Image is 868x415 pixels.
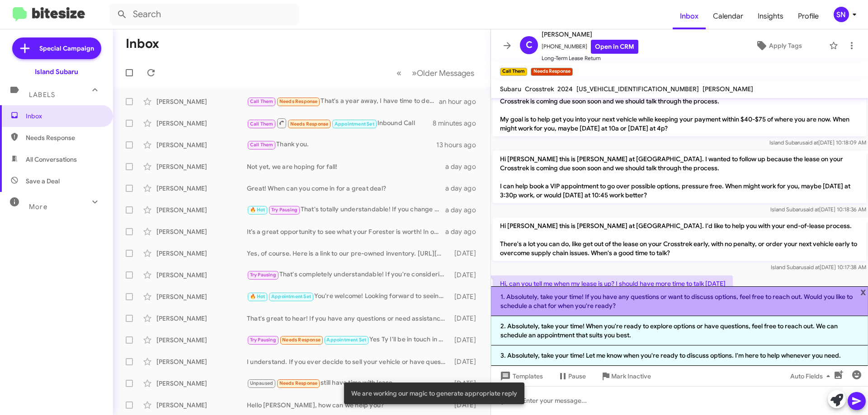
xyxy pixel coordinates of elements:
[445,162,483,171] div: a day ago
[156,119,247,128] div: [PERSON_NAME]
[493,218,866,261] p: Hi [PERSON_NAME] this is [PERSON_NAME] at [GEOGRAPHIC_DATA]. I'd like to help you with your end-o...
[156,249,247,258] div: [PERSON_NAME]
[392,64,480,82] nav: Page navigation example
[804,264,820,270] span: said at
[770,206,866,213] span: Island Subaru [DATE] 10:18:36 AM
[247,335,450,345] div: Yes Ty I'll be in touch in a few months
[26,133,103,142] span: Needs Response
[576,85,699,93] span: [US_VEHICLE_IDENTIFICATION_NUMBER]
[250,380,274,386] span: Unpaused
[531,68,572,76] small: Needs Response
[450,270,483,280] div: [DATE]
[750,3,791,29] a: Insights
[279,98,318,104] span: Needs Response
[593,368,658,384] button: Mark Inactive
[247,270,450,280] div: That's completely understandable! If you're considering selling your vehicle in the future, let u...
[26,112,103,121] span: Inbox
[500,68,527,76] small: Call Them
[591,40,638,54] a: Open in CRM
[156,97,247,106] div: [PERSON_NAME]
[703,85,753,93] span: [PERSON_NAME]
[542,29,638,40] span: [PERSON_NAME]
[493,151,866,203] p: Hi [PERSON_NAME] this is [PERSON_NAME] at [GEOGRAPHIC_DATA]. I wanted to follow up because the le...
[247,205,445,215] div: That's totally understandable! If you change your mind or have questions before then, feel free t...
[156,227,247,236] div: [PERSON_NAME]
[247,162,445,171] div: Not yet, we are hoping for fall!
[493,84,866,136] p: Hi [PERSON_NAME] this is [PERSON_NAME] at [GEOGRAPHIC_DATA]. I wanted to follow up because the le...
[542,54,638,63] span: Long-Term Lease Return
[491,286,868,316] li: 1. Absolutely, take your time! If you have any questions or want to discuss options, feel free to...
[156,292,247,301] div: [PERSON_NAME]
[791,3,826,29] a: Profile
[450,314,483,323] div: [DATE]
[247,291,450,302] div: You're welcome! Looking forward to seeing you on the 20th at 2:00 PM.
[247,184,445,193] div: Great! When can you come in for a great deal?
[396,67,401,79] span: «
[433,119,483,128] div: 8 minutes ago
[771,264,866,270] span: Island Subaru [DATE] 10:17:38 AM
[156,336,247,345] div: [PERSON_NAME]
[279,380,318,386] span: Needs Response
[436,140,483,149] div: 13 hours ago
[803,206,819,213] span: said at
[445,205,483,214] div: a day ago
[673,3,706,29] a: Inbox
[732,37,825,54] button: Apply Tags
[29,203,47,211] span: More
[29,91,55,99] span: Labels
[826,7,858,22] button: SN
[35,67,78,76] div: Island Subaru
[783,368,841,384] button: Auto Fields
[282,337,321,343] span: Needs Response
[247,357,450,366] div: I understand. If you ever decide to sell your vehicle or have questions in the future, feel free ...
[450,249,483,258] div: [DATE]
[412,67,417,79] span: »
[769,37,802,54] span: Apply Tags
[445,184,483,193] div: a day ago
[391,64,407,82] button: Previous
[250,207,265,213] span: 🔥 Hot
[500,85,521,93] span: Subaru
[247,96,439,107] div: That's a year away, I have time to decide. Thank you
[526,38,533,52] span: C
[834,7,849,22] div: SN
[126,37,159,51] h1: Inbox
[557,85,573,93] span: 2024
[26,177,60,186] span: Save a Deal
[26,155,77,164] span: All Conversations
[250,121,274,127] span: Call Them
[450,357,483,366] div: [DATE]
[860,286,866,297] span: x
[12,37,101,59] a: Special Campaign
[156,162,247,171] div: [PERSON_NAME]
[498,368,543,384] span: Templates
[351,389,517,398] span: We are working our magic to generate appropriate reply
[247,249,450,258] div: Yes, of course. Here is a link to our pre-owned inventory. [URL][DOMAIN_NAME].
[550,368,593,384] button: Pause
[790,368,834,384] span: Auto Fields
[250,98,274,104] span: Call Them
[445,227,483,236] div: a day ago
[417,68,474,78] span: Older Messages
[491,345,868,366] li: 3. Absolutely, take your time! Let me know when you're ready to discuss options. I'm here to help...
[491,316,868,345] li: 2. Absolutely, take your time! When you're ready to explore options or have questions, feel free ...
[450,336,483,345] div: [DATE]
[247,314,450,323] div: That's great to hear! If you have any questions or need assistance with your current vehicle, fee...
[247,378,450,388] div: still have time with lease
[271,294,311,299] span: Appointment Set
[250,142,274,148] span: Call Them
[156,184,247,193] div: [PERSON_NAME]
[156,401,247,410] div: [PERSON_NAME]
[493,275,733,292] p: Hi, can you tell me when my lease is up? I should have more time to talk [DATE]
[156,205,247,214] div: [PERSON_NAME]
[611,368,651,384] span: Mark Inactive
[247,227,445,236] div: It’s a great opportunity to see what your Forester is worth! In order to determine how much your ...
[250,294,265,299] span: 🔥 Hot
[290,121,329,127] span: Needs Response
[568,368,586,384] span: Pause
[247,401,450,410] div: Hello [PERSON_NAME], how can we help you?
[39,44,94,53] span: Special Campaign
